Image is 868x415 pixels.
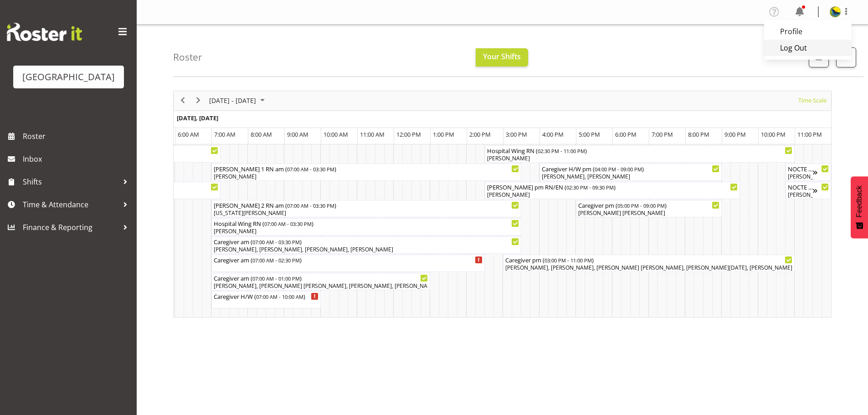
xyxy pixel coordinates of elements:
span: 02:30 PM - 09:30 PM [566,184,614,191]
div: Caregiver am Begin From Sunday, September 21, 2025 at 7:00:00 AM GMT+12:00 Ends At Sunday, Septem... [211,236,521,254]
span: 03:00 PM - 11:00 PM [544,256,592,264]
img: Rosterit website logo [7,23,82,41]
div: Caregiver H/W Begin From Sunday, September 21, 2025 at 7:00:00 AM GMT+12:00 Ends At Sunday, Septe... [211,291,321,308]
div: Hospital Wing RN Begin From Sunday, September 21, 2025 at 2:30:00 PM GMT+12:00 Ends At Sunday, Se... [485,145,795,163]
span: 7:00 AM [214,130,236,138]
div: [US_STATE][PERSON_NAME] [214,209,519,217]
div: [PERSON_NAME] [214,227,519,236]
span: 07:00 AM - 03:30 PM [287,202,334,209]
img: gemma-hall22491374b5f274993ff8414464fec47f.png [830,6,841,17]
div: [PERSON_NAME], [PERSON_NAME], [PERSON_NAME], [PERSON_NAME] [788,173,813,181]
span: [DATE], [DATE] [177,114,218,122]
div: [PERSON_NAME] 2 RN am ( ) [214,200,519,210]
span: 07:00 AM - 03:30 PM [264,220,312,227]
span: 07:00 AM - 03:30 PM [287,165,334,173]
div: [PERSON_NAME] [487,191,738,199]
div: [PERSON_NAME] [487,154,792,163]
div: [PERSON_NAME], [PERSON_NAME], [PERSON_NAME], [PERSON_NAME] [214,246,519,254]
span: 1:00 PM [433,130,454,138]
span: 8:00 PM [688,130,709,138]
span: Roster [23,129,132,143]
div: [PERSON_NAME] [214,173,519,181]
div: [PERSON_NAME] [788,191,813,199]
button: Next [192,95,205,106]
div: NOCTE RN Begin From Sunday, September 21, 2025 at 10:45:00 PM GMT+12:00 Ends At Monday, September... [786,182,831,199]
div: Caregiver am ( ) [214,273,428,282]
div: NOCTE CG Begin From Sunday, September 21, 2025 at 10:45:00 PM GMT+12:00 Ends At Monday, September... [786,164,831,181]
span: [DATE] - [DATE] [208,95,257,106]
span: 3:00 PM [506,130,527,138]
div: [GEOGRAPHIC_DATA] [22,70,115,84]
div: Caregiver pm ( ) [505,255,792,264]
span: 05:00 PM - 09:00 PM [617,202,665,209]
span: 9:00 PM [724,130,746,138]
div: Caregiver H/W pm Begin From Sunday, September 21, 2025 at 4:00:00 PM GMT+12:00 Ends At Sunday, Se... [539,164,722,181]
div: Caregiver am ( ) [214,255,483,264]
span: Finance & Reporting [23,220,118,234]
span: Inbox [23,152,132,166]
div: September 15 - 21, 2025 [206,91,270,110]
div: NOCTE CG ( ) [788,164,813,173]
span: 02:30 PM - 11:00 PM [538,147,585,154]
span: 5:00 PM [579,130,600,138]
div: Caregiver am ( ) [214,237,519,246]
span: 04:00 PM - 09:00 PM [595,165,642,173]
div: [PERSON_NAME] 1 RN am ( ) [214,164,519,173]
div: Ressie 2 RN am Begin From Sunday, September 21, 2025 at 7:00:00 AM GMT+12:00 Ends At Sunday, Sept... [211,200,521,217]
div: [PERSON_NAME], [PERSON_NAME], [PERSON_NAME] [PERSON_NAME], [PERSON_NAME][DATE], [PERSON_NAME] [505,264,792,272]
div: [PERSON_NAME], [PERSON_NAME] [542,173,719,181]
span: Your Shifts [483,51,521,61]
div: [PERSON_NAME] pm RN/EN ( ) [487,182,738,191]
button: Time Scale [797,95,828,106]
h4: Roster [173,52,202,62]
div: Hospital Wing RN Begin From Sunday, September 21, 2025 at 7:00:00 AM GMT+12:00 Ends At Sunday, Se... [211,218,521,236]
span: 10:00 PM [761,130,786,138]
span: Feedback [855,185,863,217]
span: 4:00 PM [542,130,564,138]
div: Timeline Week of September 15, 2025 [173,91,832,318]
span: 6:00 AM [178,130,199,138]
div: previous period [175,91,190,110]
button: September 2025 [208,95,269,106]
a: Profile [764,23,852,40]
div: Hospital Wing RN ( ) [487,146,792,155]
button: Your Shifts [476,48,528,67]
span: 10:00 AM [324,130,348,138]
span: 07:00 AM - 01:00 PM [252,275,300,282]
span: Time & Attendance [23,198,118,211]
div: Caregiver H/W pm ( ) [542,164,719,173]
span: 7:00 PM [652,130,673,138]
span: 07:00 AM - 02:30 PM [252,256,300,264]
button: Feedback - Show survey [851,176,868,238]
span: 8:00 AM [251,130,272,138]
div: Caregiver pm Begin From Sunday, September 21, 2025 at 3:00:00 PM GMT+12:00 Ends At Sunday, Septem... [503,255,795,272]
div: next period [190,91,206,110]
div: Caregiver am Begin From Sunday, September 21, 2025 at 7:00:00 AM GMT+12:00 Ends At Sunday, Septem... [211,273,430,290]
span: 11:00 PM [797,130,822,138]
span: 11:00 AM [360,130,385,138]
div: NOCTE RN ( ) [788,182,813,191]
span: 9:00 AM [287,130,308,138]
a: Log Out [764,40,852,56]
span: 07:00 AM - 03:30 PM [252,238,300,246]
div: Caregiver pm Begin From Sunday, September 21, 2025 at 5:00:00 PM GMT+12:00 Ends At Sunday, Septem... [576,200,722,217]
div: Hospital Wing RN ( ) [214,219,519,228]
div: Caregiver pm ( ) [578,200,719,210]
div: [PERSON_NAME] [PERSON_NAME] [578,209,719,217]
div: Ressie 1 RN am Begin From Sunday, September 21, 2025 at 7:00:00 AM GMT+12:00 Ends At Sunday, Sept... [211,164,521,181]
div: Caregiver am Begin From Sunday, September 21, 2025 at 7:00:00 AM GMT+12:00 Ends At Sunday, Septem... [211,255,485,272]
div: Ressie pm RN/EN Begin From Sunday, September 21, 2025 at 2:30:00 PM GMT+12:00 Ends At Sunday, Sep... [485,182,740,199]
div: [PERSON_NAME], [PERSON_NAME] [PERSON_NAME], [PERSON_NAME], [PERSON_NAME], [PERSON_NAME], [PERSON_... [214,282,428,290]
span: Time Scale [797,95,827,106]
div: Caregiver H/W ( ) [214,292,318,301]
button: Previous [177,95,189,106]
span: 12:00 PM [396,130,421,138]
span: 6:00 PM [615,130,637,138]
span: Shifts [23,175,118,189]
span: 07:00 AM - 10:00 AM [256,293,303,300]
span: 2:00 PM [469,130,491,138]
